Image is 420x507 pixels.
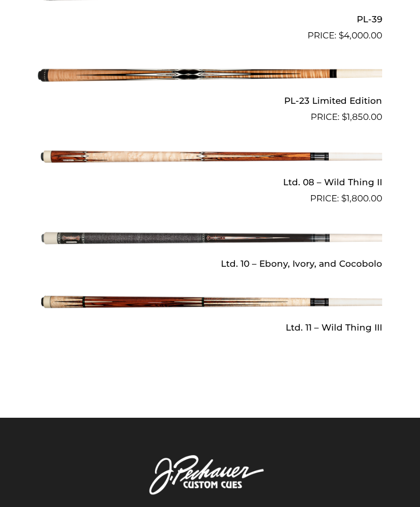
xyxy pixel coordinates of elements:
span: $ [341,193,346,203]
span: $ [339,30,344,40]
a: Ltd. 10 – Ebony, Ivory, and Cocobolo [38,210,382,273]
img: Ltd. 11 - Wild Thing III [38,273,382,331]
bdi: 4,000.00 [339,30,382,40]
img: Ltd. 08 - Wild Thing II [38,128,382,185]
bdi: 1,850.00 [342,112,382,122]
a: Ltd. 08 – Wild Thing II $1,800.00 [38,128,382,205]
a: Ltd. 11 – Wild Thing III [38,273,382,337]
a: PL-23 Limited Edition $1,850.00 [38,47,382,124]
img: Ltd. 10 - Ebony, Ivory, and Cocobolo [38,210,382,267]
img: PL-23 Limited Edition [38,47,382,104]
bdi: 1,800.00 [341,193,382,203]
span: $ [342,112,347,122]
